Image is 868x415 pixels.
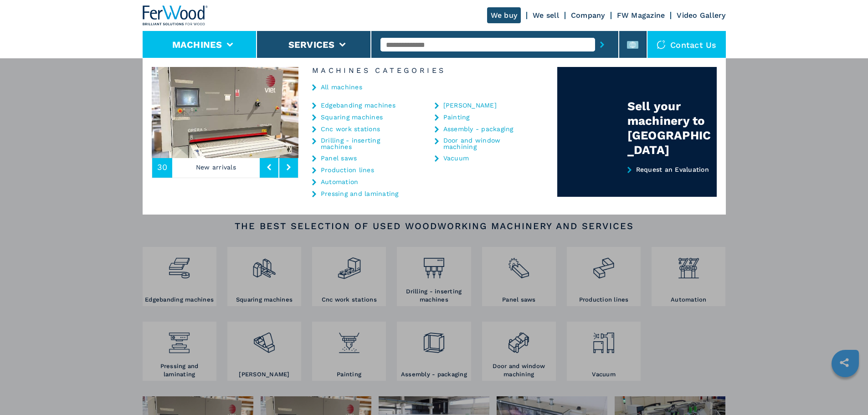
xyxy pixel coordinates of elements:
img: Ferwood [143,5,208,26]
img: Contact us [657,40,666,49]
div: Contact us [647,31,726,58]
a: Automation [321,179,359,185]
p: New arrivals [172,157,260,178]
a: Request an Evaluation [557,166,717,197]
div: Sell your machinery to [GEOGRAPHIC_DATA] [627,99,717,157]
a: Video Gallery [677,11,725,20]
a: Cnc work stations [321,126,380,132]
a: Company [571,11,605,20]
a: Panel saws [321,155,357,161]
a: We sell [533,11,559,20]
a: All machines [321,84,362,90]
a: Squaring machines [321,114,383,120]
button: submit-button [595,34,609,55]
a: Vacuum [443,155,469,161]
button: Machines [172,39,222,50]
img: image [298,67,445,158]
a: Assembly - packaging [443,126,514,132]
a: Painting [443,114,470,120]
a: Drilling - inserting machines [321,137,412,150]
img: image [152,67,298,158]
a: Door and window machining [443,137,534,150]
a: Production lines [321,167,374,173]
span: 30 [157,163,168,171]
a: Pressing and laminating [321,190,399,197]
button: Services [288,39,335,50]
a: FW Magazine [617,11,665,20]
h6: Machines Categories [298,67,557,74]
a: [PERSON_NAME] [443,102,497,108]
a: Edgebanding machines [321,102,395,108]
a: We buy [487,7,521,23]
